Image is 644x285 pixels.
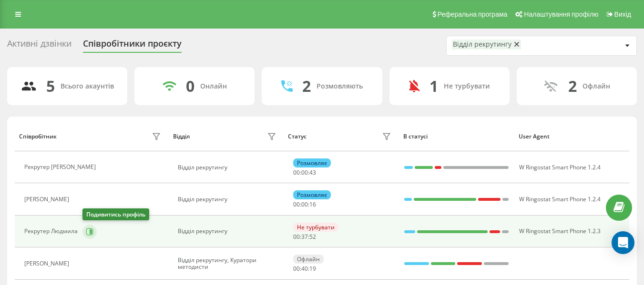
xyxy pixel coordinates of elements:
span: W Ringostat Smart Phone 1.2.3 [519,227,601,235]
span: 00 [301,200,308,208]
span: 43 [309,168,316,177]
div: 2 [568,77,577,95]
div: 0 [186,77,194,95]
div: Розмовляє [293,190,331,199]
span: 37 [301,233,308,241]
div: Рекрутер Людмила [24,228,80,235]
div: Відділ рекрутингу [178,228,278,235]
span: Налаштування профілю [524,10,598,18]
div: Не турбувати [293,223,338,232]
div: Відділ рекрутингу [178,196,278,203]
div: Всього акаунтів [61,82,114,90]
div: [PERSON_NAME] [24,196,72,203]
div: В статусі [403,133,510,140]
div: Статус [288,133,307,140]
div: Open Intercom Messenger [612,231,634,254]
div: 2 [302,77,311,95]
div: Співробітник [19,133,57,140]
div: Розмовляють [317,82,363,90]
span: 00 [301,168,308,177]
div: Подивитись профіль [82,208,149,220]
div: Не турбувати [444,82,490,90]
div: Відділ рекрутингу, Куратори методисти [178,257,278,271]
div: Офлайн [583,82,610,90]
div: 5 [46,77,55,95]
span: 40 [301,265,308,273]
div: Відділ рекрутингу [453,40,511,49]
span: 00 [293,200,300,208]
div: Офлайн [293,255,324,264]
span: 00 [293,168,300,177]
span: 52 [309,233,316,241]
span: 19 [309,265,316,273]
div: User Agent [519,133,625,140]
div: Активні дзвінки [7,39,72,53]
div: [PERSON_NAME] [24,260,72,267]
div: : : [293,265,316,272]
div: Онлайн [200,82,227,90]
span: W Ringostat Smart Phone 1.2.4 [519,163,601,171]
span: Вихід [614,10,631,18]
div: Рекрутер [PERSON_NAME] [24,164,98,170]
span: 16 [309,200,316,208]
span: W Ringostat Smart Phone 1.2.4 [519,195,601,203]
div: Відділ рекрутингу [178,164,278,171]
span: 00 [293,233,300,241]
span: Реферальна програма [438,10,508,18]
div: : : [293,234,316,240]
div: : : [293,169,316,176]
div: Відділ [173,133,190,140]
div: Співробітники проєкту [83,39,182,53]
div: 1 [429,77,438,95]
div: : : [293,201,316,208]
div: Розмовляє [293,158,331,167]
span: 00 [293,265,300,273]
